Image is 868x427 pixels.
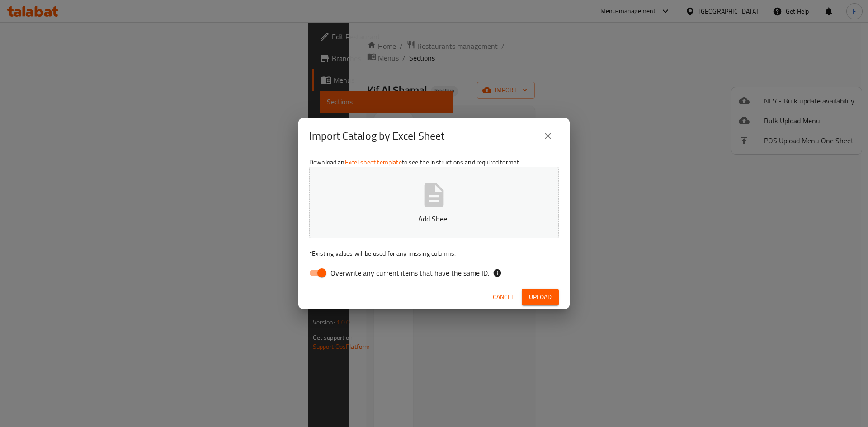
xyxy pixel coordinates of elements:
div: Download an to see the instructions and required format. [298,154,570,285]
button: Upload [522,289,559,305]
h2: Import Catalog by Excel Sheet [309,129,444,143]
button: close [537,125,559,147]
p: Add Sheet [323,213,545,224]
a: Excel sheet template [345,156,402,168]
p: Existing values will be used for any missing columns. [309,249,559,258]
button: Add Sheet [309,167,559,238]
span: Cancel [493,291,514,303]
span: Upload [529,291,552,303]
svg: If the overwrite option isn't selected, then the items that match an existing ID will be ignored ... [493,268,502,277]
span: Overwrite any current items that have the same ID. [330,267,489,278]
button: Cancel [489,289,518,305]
